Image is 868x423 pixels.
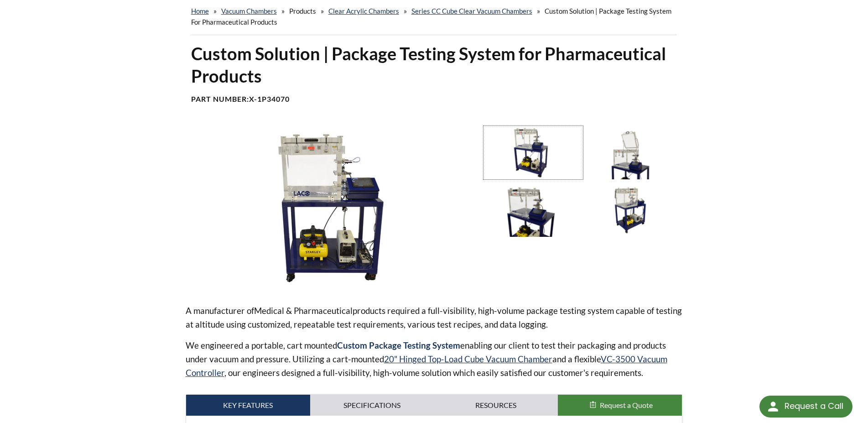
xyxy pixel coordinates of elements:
[369,340,460,350] strong: Package Testing System
[191,42,677,88] h1: Custom Solution | Package Testing System for Pharmaceutical Products
[254,305,353,316] span: Medical & Pharmaceutical
[186,339,683,380] p: We engineered a portable, cart mounted enabling our client to test their packaging and products u...
[221,7,277,15] a: Vacuum Chambers
[434,395,558,416] a: Resources
[191,7,209,15] a: home
[785,396,843,417] div: Request a Call
[759,396,852,418] div: Request a Call
[483,184,578,237] img: Package Testing System for Pharmaceutical Products, close-up
[766,399,780,414] img: round button
[310,395,434,416] a: Specifications
[337,340,367,350] strong: Custom
[191,7,671,26] span: Custom Solution | Package Testing System for Pharmaceutical Products
[583,126,678,179] img: Package Testing System for Pharmaceutical Products, open chamber lid
[384,354,552,364] a: 20" Hinged Top-Load Cube Vacuum Chamber
[186,304,683,331] p: A manufacturer of products required a full-visibility, high-volume package testing system capable...
[411,7,532,15] a: Series CC Cube Clear Vacuum Chambers
[186,395,310,416] a: Key Features
[249,94,290,103] b: X-1P34070
[289,7,316,15] span: Products
[558,395,682,416] button: Request a Quote
[483,126,578,179] img: Package Testing System for Pharmaceutical Products, side angled view
[328,7,399,15] a: Clear Acrylic Chambers
[186,126,477,289] img: Package Testing System for Pharmaceutical Products, front view
[600,401,653,409] span: Request a Quote
[191,94,677,104] h4: Part Number:
[583,184,678,237] img: Package Testing System for Pharmaceutical Products, angled view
